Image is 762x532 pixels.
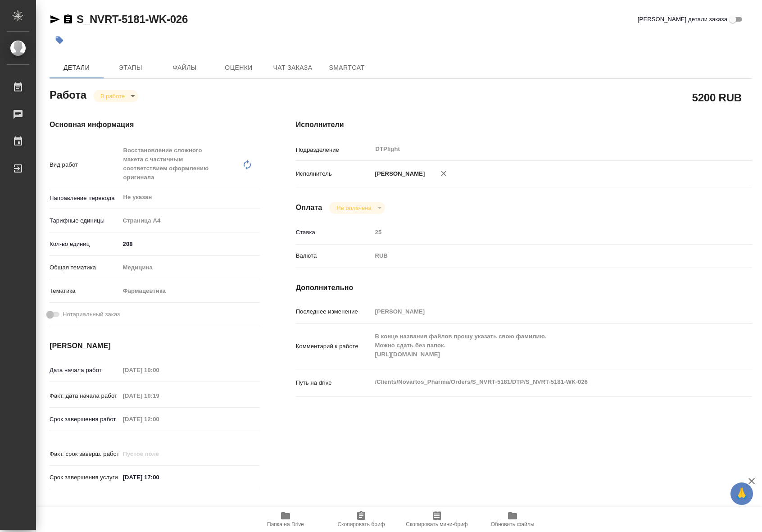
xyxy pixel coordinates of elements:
p: Тарифные единицы [50,216,120,225]
p: Комментарий к работе [296,342,372,351]
p: Срок завершения услуги [50,473,120,482]
span: Скопировать бриф [337,521,385,527]
button: В работе [98,92,127,100]
h4: Оплата [296,202,322,213]
input: Пустое поле [120,447,199,460]
span: Файлы [163,62,206,73]
button: Обновить файлы [475,507,550,532]
button: Удалить исполнителя [434,164,454,183]
h4: Дополнительно [296,282,752,293]
button: Добавить тэг [50,30,69,50]
input: Пустое поле [120,364,199,377]
h4: Исполнители [296,119,752,130]
button: Скопировать ссылку [63,14,73,25]
h4: Основная информация [50,119,260,130]
h2: 5200 RUB [692,90,742,105]
div: В работе [93,90,138,102]
input: Пустое поле [372,305,714,318]
div: В работе [329,202,385,214]
button: Не оплачена [334,204,374,212]
p: Последнее изменение [296,307,372,316]
p: [PERSON_NAME] [372,169,425,178]
span: Обновить файлы [491,521,535,527]
a: S_NVRT-5181-WK-026 [77,13,188,25]
input: ✎ Введи что-нибудь [120,237,260,250]
p: Направление перевода [50,194,120,203]
h2: Работа [50,86,86,102]
button: Папка на Drive [248,507,323,532]
button: Скопировать мини-бриф [399,507,475,532]
button: 🙏 [730,482,753,505]
input: Пустое поле [120,413,199,426]
h4: [PERSON_NAME] [50,341,260,351]
p: Дата начала работ [50,366,120,375]
p: Срок завершения работ [50,415,120,424]
input: Пустое поле [372,226,714,239]
p: Валюта [296,251,372,260]
div: Фармацевтика [120,283,260,299]
span: Папка на Drive [267,521,304,527]
span: [PERSON_NAME] детали заказа [638,15,727,24]
span: Нотариальный заказ [63,310,120,319]
span: Детали [55,62,98,73]
span: Чат заказа [271,62,314,73]
p: Подразделение [296,146,372,155]
p: Ставка [296,228,372,237]
p: Факт. дата начала работ [50,391,120,400]
div: Страница А4 [120,213,260,228]
span: 🙏 [734,484,749,503]
input: ✎ Введи что-нибудь [120,471,199,484]
span: Оценки [217,62,260,73]
p: Тематика [50,286,120,296]
p: Кол-во единиц [50,240,120,249]
p: Общая тематика [50,263,120,272]
input: Пустое поле [120,389,199,402]
button: Скопировать бриф [323,507,399,532]
button: Скопировать ссылку для ЯМессенджера [50,14,60,25]
p: Путь на drive [296,378,372,387]
span: SmartCat [325,62,368,73]
p: Исполнитель [296,169,372,178]
textarea: /Clients/Novartos_Pharma/Orders/S_NVRT-5181/DTP/S_NVRT-5181-WK-026 [372,374,714,390]
textarea: В конце названия файлов прошу указать свою фамилию. Можно сдать без папок. [URL][DOMAIN_NAME] [372,329,714,362]
span: Этапы [109,62,152,73]
div: Медицина [120,260,260,275]
div: RUB [372,248,714,264]
p: Факт. срок заверш. работ [50,450,120,459]
span: Скопировать мини-бриф [406,521,467,527]
p: Вид работ [50,160,120,169]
